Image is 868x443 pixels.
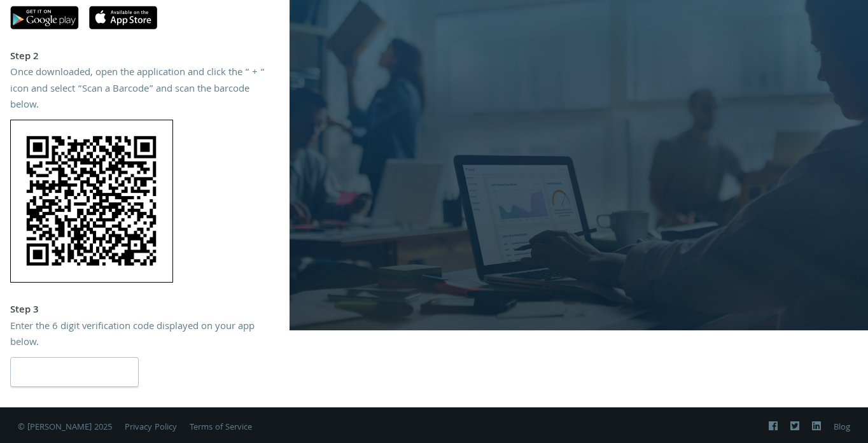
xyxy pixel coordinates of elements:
a: Terms of Service [190,421,252,435]
strong: Step 2 [10,49,39,66]
a: Privacy Policy [125,421,177,435]
div: Once downloaded, open the application and click the “ + “ icon and select “Scan a Barcode” and sc... [10,66,279,115]
span: © [PERSON_NAME] 2025 [18,421,112,435]
img: apple-app-store.svg [89,6,157,29]
div: Enter the 6 digit verification code displayed on your app below. [10,320,279,352]
strong: Step 3 [10,302,39,319]
a: Blog [834,421,850,435]
img: google-play.svg [10,6,79,29]
img: 8ztiKn6uj15wAAAABJRU5ErkJggg== [10,120,173,283]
